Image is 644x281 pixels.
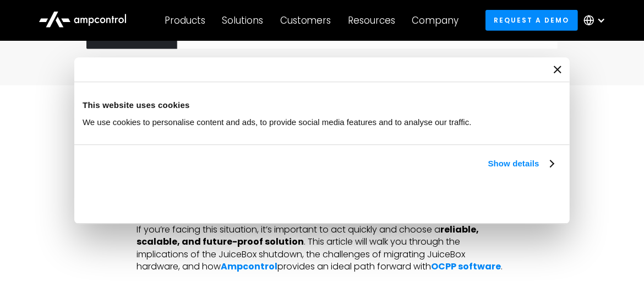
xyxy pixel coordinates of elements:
strong: reliable, scalable, and future-proof solution [137,223,479,248]
div: Products [165,14,205,26]
div: Resources [348,14,395,26]
span: We use cookies to personalise content and ads, to provide social media features and to analyse ou... [83,117,472,127]
a: Request a demo [485,10,578,30]
div: Solutions [222,14,263,26]
div: Company [412,14,459,26]
div: This website uses cookies [83,99,561,112]
a: Ampcontrol [221,260,277,273]
p: If you’re facing this situation, it’s important to act quickly and choose a . This article will w... [137,224,507,273]
a: Show details [488,157,553,170]
button: Okay [403,183,561,215]
a: OCPP software [431,260,501,273]
div: Customers [280,14,331,26]
button: Close banner [554,66,561,73]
